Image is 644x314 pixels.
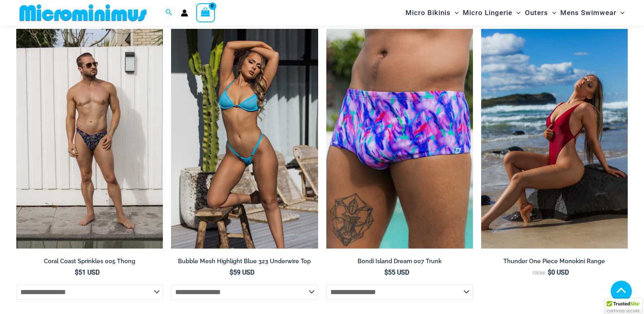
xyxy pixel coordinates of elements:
a: Thunder One Piece Monokini Range [481,258,628,268]
span: From: [533,271,546,276]
span: Micro Bikinis [405,2,451,23]
bdi: 59 USD [230,269,254,276]
a: Bubble Mesh Highlight Blue 323 Underwire Top 01Bubble Mesh Highlight Blue 323 Underwire Top 421 M... [171,29,318,249]
a: Account icon link [181,9,188,17]
nav: Site Navigation [402,1,628,24]
span: Menu Toggle [616,2,624,23]
img: Thunder Burnt Red 8931 One piece 10 [481,29,628,249]
span: Micro Lingerie [463,2,512,23]
bdi: 0 USD [548,269,569,276]
img: Bondi Island Dream 007 Trunk 01 [326,29,473,249]
img: Bubble Mesh Highlight Blue 323 Underwire Top 421 Micro 04 [171,29,318,249]
span: $ [230,269,233,276]
span: $ [384,269,388,276]
a: Search icon link [165,8,173,18]
img: Coral Coast Sprinkles 005 Thong 06 [16,29,163,249]
a: Mens SwimwearMenu ToggleMenu Toggle [558,2,627,23]
a: Bondi Island Dream 007 Trunk 01Bondi Island Dream 007 Trunk 03Bondi Island Dream 007 Trunk 03 [326,29,473,249]
a: Thunder Burnt Red 8931 One piece 10Thunder Orient Blue 8931 One piece 10Thunder Orient Blue 8931 ... [481,29,628,249]
span: Menu Toggle [548,2,556,23]
a: Bondi Island Dream 007 Trunk [326,258,473,268]
img: MM SHOP LOGO FLAT [16,4,150,22]
span: $ [548,269,551,276]
a: Coral Coast Sprinkles 005 Thong [16,258,163,268]
a: Micro LingerieMenu ToggleMenu Toggle [461,2,523,23]
h2: Coral Coast Sprinkles 005 Thong [16,258,163,265]
div: TrustedSite Certified [605,299,642,314]
span: $ [75,269,78,276]
bdi: 51 USD [75,269,100,276]
span: Outers [525,2,548,23]
bdi: 55 USD [384,269,409,276]
h2: Bondi Island Dream 007 Trunk [326,258,473,265]
span: Menu Toggle [512,2,520,23]
span: Mens Swimwear [560,2,616,23]
span: Menu Toggle [451,2,459,23]
a: View Shopping Cart, empty [196,3,215,22]
a: Coral Coast Sprinkles 005 Thong 06Coral Coast Sprinkles 005 Thong 08Coral Coast Sprinkles 005 Tho... [16,29,163,249]
a: OutersMenu ToggleMenu Toggle [523,2,558,23]
h2: Bubble Mesh Highlight Blue 323 Underwire Top [171,258,318,265]
a: Bubble Mesh Highlight Blue 323 Underwire Top [171,258,318,268]
a: Micro BikinisMenu ToggleMenu Toggle [403,2,461,23]
h2: Thunder One Piece Monokini Range [481,258,628,265]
